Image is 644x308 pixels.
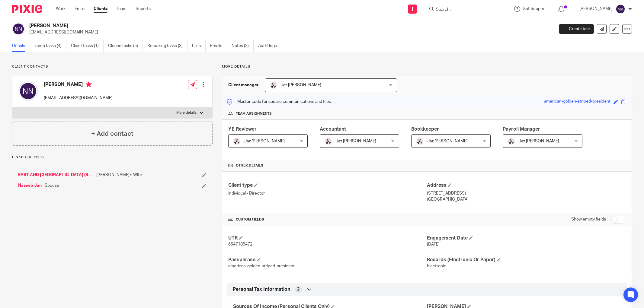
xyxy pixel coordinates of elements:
a: EAST AND [GEOGRAPHIC_DATA] (SPARKHILL) LTD [18,172,93,178]
a: Closed tasks (5) [108,40,143,52]
img: 48292-0008-compressed%20square.jpg [325,138,332,145]
span: Jaz [PERSON_NAME] [427,139,468,143]
span: Bookkeeper [411,127,439,132]
span: Jaz [PERSON_NAME] [244,139,285,143]
a: Team [117,6,127,12]
a: Details [12,40,30,52]
img: Pixie [12,5,42,13]
p: More details [176,110,197,115]
img: 48292-0008-compressed%20square.jpg [270,81,277,89]
h4: Passphrase [228,257,427,263]
span: [PERSON_NAME]'s WIfe [96,172,142,178]
span: [DATE] [427,242,440,246]
p: Linked clients [12,155,213,160]
p: [EMAIL_ADDRESS][DOMAIN_NAME] [44,95,113,101]
span: Electronic [427,264,446,268]
span: 2 [297,286,300,292]
span: 6547185472 [228,242,252,246]
p: [STREET_ADDRESS] [427,190,626,196]
a: Reports [136,6,151,12]
span: Jaz [PERSON_NAME] [336,139,376,143]
h4: CUSTOM FIELDS [228,217,427,222]
h4: Engagement Date [427,235,626,241]
span: Spouse [45,183,59,189]
a: Files [192,40,206,52]
a: Email [75,6,85,12]
a: Emails [210,40,227,52]
p: More details [222,64,632,69]
p: [PERSON_NAME] [579,6,613,12]
a: Create task [559,24,594,34]
p: Client contacts [12,64,213,69]
img: 48292-0008-compressed%20square.jpg [508,138,515,145]
a: Naseeb Jan [18,183,42,189]
label: Show empty fields [571,216,606,222]
h4: [PERSON_NAME] [44,81,113,89]
img: svg%3E [616,4,625,14]
span: Accountant [320,127,346,132]
img: svg%3E [12,23,25,35]
a: Client tasks (1) [71,40,104,52]
span: Get Support [523,7,546,11]
a: Clients [94,6,107,12]
p: Master code for secure communications and files [227,99,331,105]
span: Other details [236,163,263,168]
h4: Address [427,182,626,189]
p: [GEOGRAPHIC_DATA] [427,196,626,202]
div: american-golden-striped-president [544,98,610,105]
a: Recurring tasks (3) [147,40,187,52]
a: Audit logs [258,40,281,52]
input: Search [435,7,490,13]
h4: Records (Electronic Or Paper) [427,257,626,263]
h2: [PERSON_NAME] [29,23,446,29]
span: YE Reviewer [228,127,257,132]
a: Work [56,6,66,12]
span: Personal Tax Information [233,286,290,293]
h4: UTR [228,235,427,241]
img: svg%3E [18,81,38,101]
h3: Client manager [228,82,259,88]
h4: Client type [228,182,427,189]
img: 48292-0008-compressed%20square.jpg [416,138,423,145]
span: Payroll Manager [503,127,540,132]
p: Individual - Director [228,190,427,196]
span: Team assignments [236,111,272,116]
img: 48292-0008-compressed%20square.jpg [233,138,240,145]
p: [EMAIL_ADDRESS][DOMAIN_NAME] [29,29,550,35]
span: Jaz [PERSON_NAME] [519,139,559,143]
span: Jaz [PERSON_NAME] [281,83,321,87]
i: Primary [86,81,92,87]
h4: + Add contact [91,129,133,138]
a: Notes (3) [232,40,254,52]
span: american-golden-striped-president [228,264,295,268]
a: Open tasks (4) [34,40,66,52]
